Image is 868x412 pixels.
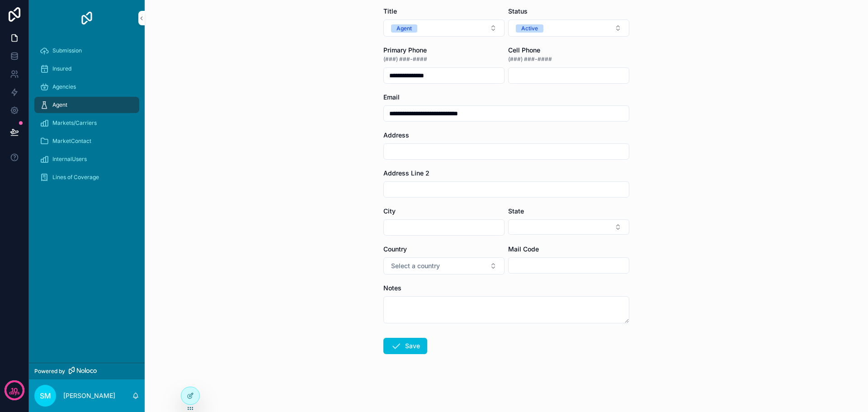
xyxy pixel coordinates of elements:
[508,207,524,215] span: State
[383,7,397,15] span: Title
[29,363,145,379] a: Powered by
[40,390,51,401] span: SM
[52,101,67,109] span: Agent
[521,24,538,33] div: Active
[383,46,427,54] span: Primary Phone
[52,47,82,54] span: Submission
[508,245,539,253] span: Mail Code
[383,169,429,177] span: Address Line 2
[80,11,94,25] img: App logo
[34,169,139,185] a: Lines of Coverage
[508,219,629,235] button: Select Button
[383,257,505,275] button: Select Button
[508,56,552,63] span: (###) ###-####
[396,24,412,33] div: Agent
[383,284,401,292] span: Notes
[383,245,407,253] span: Country
[34,133,139,149] a: MarketContact
[34,43,139,59] a: Submission
[34,61,139,77] a: Insured
[34,151,139,167] a: InternalUsers
[52,174,99,181] span: Lines of Coverage
[52,119,97,127] span: Markets/Carriers
[508,46,540,54] span: Cell Phone
[52,65,71,72] span: Insured
[52,156,87,163] span: InternalUsers
[29,36,145,197] div: scrollable content
[383,207,396,215] span: City
[391,261,440,270] span: Select a country
[383,338,427,354] button: Save
[508,19,629,37] button: Select Button
[34,79,139,95] a: Agencies
[34,368,65,375] span: Powered by
[34,115,139,131] a: Markets/Carriers
[383,131,409,139] span: Address
[11,386,18,395] p: 10
[52,83,76,90] span: Agencies
[383,56,427,63] span: (###) ###-####
[383,93,400,101] span: Email
[63,391,115,400] p: [PERSON_NAME]
[34,97,139,113] a: Agent
[383,19,505,37] button: Select Button
[52,137,91,145] span: MarketContact
[9,389,20,397] p: days
[508,7,528,15] span: Status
